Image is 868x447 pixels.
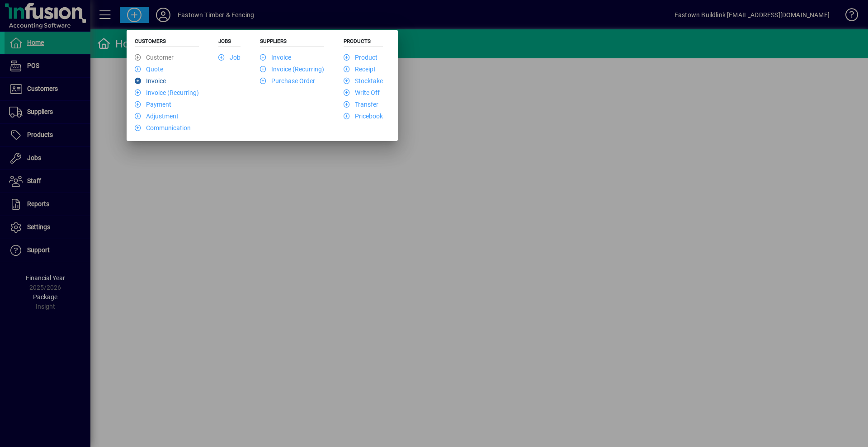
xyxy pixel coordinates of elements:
[218,38,241,47] h5: Jobs
[135,124,191,132] a: Communication
[260,77,315,85] a: Purchase Order
[344,54,377,61] a: Product
[218,54,241,61] a: Job
[135,101,171,108] a: Payment
[260,54,291,61] a: Invoice
[344,89,380,96] a: Write Off
[344,101,378,108] a: Transfer
[135,38,199,47] h5: Customers
[344,66,376,73] a: Receipt
[135,113,179,120] a: Adjustment
[135,66,163,73] a: Quote
[344,113,383,120] a: Pricebook
[135,89,199,96] a: Invoice (Recurring)
[344,77,383,85] a: Stocktake
[135,77,166,85] a: Invoice
[344,38,383,47] h5: Products
[260,38,324,47] h5: Suppliers
[260,66,324,73] a: Invoice (Recurring)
